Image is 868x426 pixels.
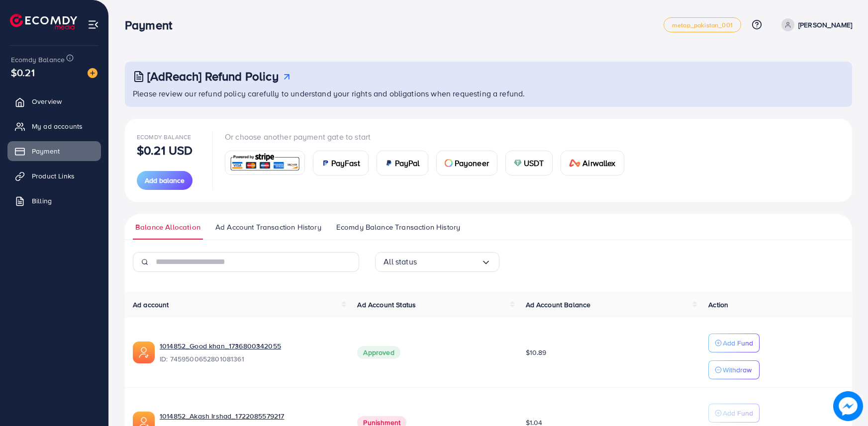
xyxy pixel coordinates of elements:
[708,334,760,352] button: Add Fund
[32,171,75,181] span: Product Links
[672,22,733,28] span: metap_pakistan_001
[32,96,62,106] span: Overview
[137,133,191,141] span: Ecomdy Balance
[7,91,101,111] a: Overview
[32,121,83,131] span: My ad accounts
[723,407,753,419] p: Add Fund
[708,404,760,423] button: Add Fund
[160,354,341,364] span: ID: 7459500652801081361
[798,19,852,31] p: [PERSON_NAME]
[357,346,400,359] span: Approved
[88,19,99,30] img: menu
[723,364,752,376] p: Withdraw
[514,159,522,167] img: card
[777,18,852,31] a: [PERSON_NAME]
[133,341,155,363] img: ic-ads-acc.e4c84228.svg
[88,68,97,78] img: image
[145,175,185,185] span: Add balance
[331,157,360,169] span: PayFast
[569,159,581,167] img: card
[385,159,393,167] img: card
[833,391,863,421] img: image
[524,157,544,169] span: USDT
[160,341,341,351] a: 1014852_Good khan_1736800342055
[160,411,341,421] a: 1014852_Akash Irshad_1722085579217
[436,151,497,175] a: cardPayoneer
[417,254,481,269] input: Search for option
[505,151,553,175] a: cardUSDT
[7,191,101,211] a: Billing
[723,337,753,349] p: Add Fund
[133,87,846,99] p: Please review our refund policy carefully to understand your rights and obligations when requesti...
[160,341,341,364] div: <span class='underline'>1014852_Good khan_1736800342055</span></br>7459500652801081361
[7,166,101,186] a: Product Links
[313,151,369,175] a: cardPayFast
[526,347,547,357] span: $10.89
[395,157,420,169] span: PayPal
[357,300,416,310] span: Ad Account Status
[133,300,169,310] span: Ad account
[7,141,101,161] a: Payment
[708,300,728,310] span: Action
[32,146,60,156] span: Payment
[336,222,460,233] span: Ecomdy Balance Transaction History
[582,157,615,169] span: Airwallex
[664,17,741,32] a: metap_pakistan_001
[445,159,453,167] img: card
[147,69,279,84] h3: [AdReach] Refund Policy
[137,171,193,190] button: Add balance
[215,222,321,233] span: Ad Account Transaction History
[321,159,329,167] img: card
[10,14,77,29] img: logo
[32,196,52,206] span: Billing
[125,18,180,32] h3: Payment
[135,222,200,233] span: Balance Allocation
[455,157,489,169] span: Payoneer
[228,152,301,173] img: card
[137,144,193,156] p: $0.21 USD
[384,254,417,269] span: All status
[225,151,305,175] a: card
[375,252,499,272] div: Search for option
[11,55,65,65] span: Ecomdy Balance
[7,116,101,136] a: My ad accounts
[708,360,760,379] button: Withdraw
[526,300,591,310] span: Ad Account Balance
[225,131,632,143] p: Or choose another payment gate to start
[11,65,35,80] span: $0.21
[377,151,428,175] a: cardPayPal
[561,151,624,175] a: cardAirwallex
